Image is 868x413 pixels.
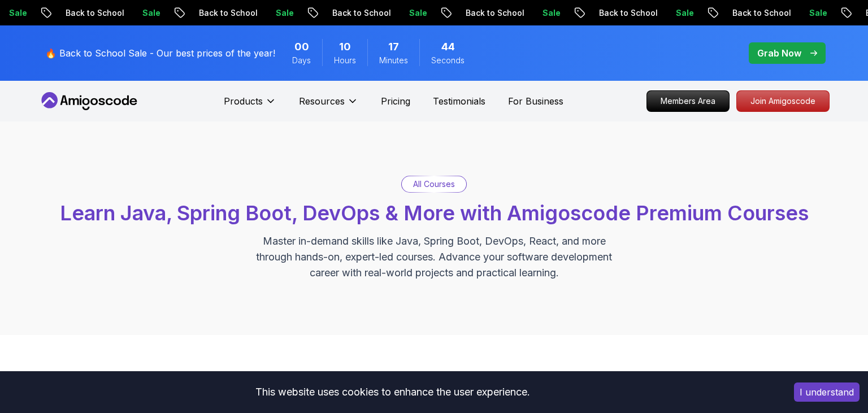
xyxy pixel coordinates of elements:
[379,55,408,66] span: Minutes
[736,90,830,112] a: Join Amigoscode
[159,7,236,19] p: Back to School
[334,55,356,66] span: Hours
[794,382,860,402] button: Accept cookies
[299,94,345,108] p: Resources
[647,91,729,111] p: Members Area
[426,7,503,19] p: Back to School
[8,380,777,405] div: This website uses cookies to enhance the user experience.
[441,39,455,55] span: 44 Seconds
[339,39,351,55] span: 10 Hours
[770,7,806,19] p: Sale
[508,94,563,108] a: For Business
[636,7,672,19] p: Sale
[433,94,485,108] a: Testimonials
[45,46,275,60] p: 🔥 Back to School Sale - Our best prices of the year!
[757,46,801,60] p: Grab Now
[299,94,358,117] button: Resources
[381,94,410,108] a: Pricing
[559,7,636,19] p: Back to School
[236,7,272,19] p: Sale
[294,39,309,55] span: 0 Days
[103,7,139,19] p: Sale
[413,179,455,190] p: All Courses
[370,7,406,19] p: Sale
[224,94,263,108] p: Products
[693,7,770,19] p: Back to School
[503,7,539,19] p: Sale
[292,55,311,66] span: Days
[244,233,624,281] p: Master in-demand skills like Java, Spring Boot, DevOps, React, and more through hands-on, expert-...
[293,7,370,19] p: Back to School
[431,55,465,66] span: Seconds
[388,39,399,55] span: 17 Minutes
[737,91,829,111] p: Join Amigoscode
[646,90,730,112] a: Members Area
[26,7,103,19] p: Back to School
[60,201,809,225] span: Learn Java, Spring Boot, DevOps & More with Amigoscode Premium Courses
[224,94,276,117] button: Products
